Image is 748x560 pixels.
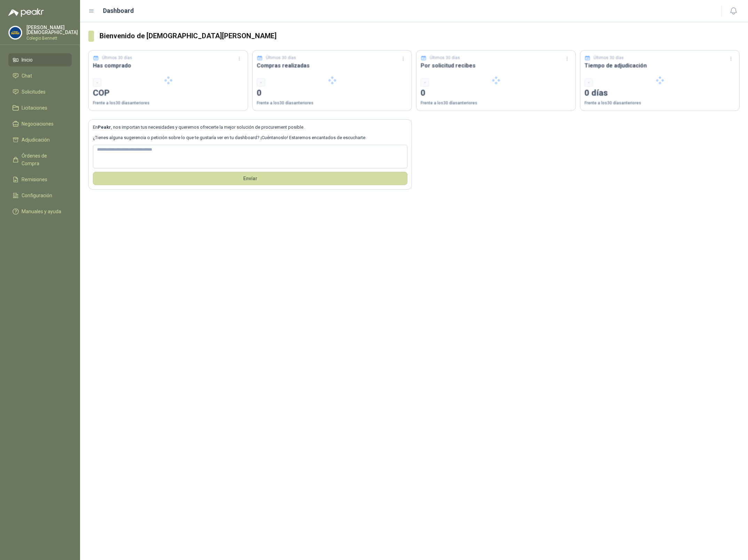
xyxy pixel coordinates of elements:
a: Adjudicación [8,133,72,146]
a: Inicio [8,53,72,66]
h1: Dashboard [103,6,134,16]
span: Órdenes de Compra [22,152,65,167]
span: Chat [22,72,32,80]
b: Peakr [98,125,111,130]
h3: Bienvenido de [DEMOGRAPHIC_DATA][PERSON_NAME] [100,31,740,41]
img: Logo peakr [8,8,44,17]
a: Órdenes de Compra [8,149,72,170]
p: Colegio Bennett [26,36,78,40]
span: Manuales y ayuda [22,208,61,215]
button: Envíar [93,172,407,185]
span: Solicitudes [22,88,46,96]
span: Adjudicación [22,136,50,144]
span: Licitaciones [22,104,47,112]
p: ¿Tienes alguna sugerencia o petición sobre lo que te gustaría ver en tu dashboard? ¡Cuéntanoslo! ... [93,134,407,141]
span: Inicio [22,56,33,64]
span: Negociaciones [22,120,54,128]
a: Solicitudes [8,85,72,98]
a: Manuales y ayuda [8,205,72,218]
p: En , nos importan tus necesidades y queremos ofrecerte la mejor solución de procurement posible. [93,124,407,131]
a: Licitaciones [8,101,72,114]
a: Configuración [8,189,72,202]
p: [PERSON_NAME] [DEMOGRAPHIC_DATA] [26,25,78,35]
span: Remisiones [22,176,47,183]
a: Remisiones [8,173,72,186]
img: Company Logo [9,26,22,39]
a: Chat [8,69,72,82]
span: Configuración [22,192,52,199]
a: Negociaciones [8,117,72,130]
